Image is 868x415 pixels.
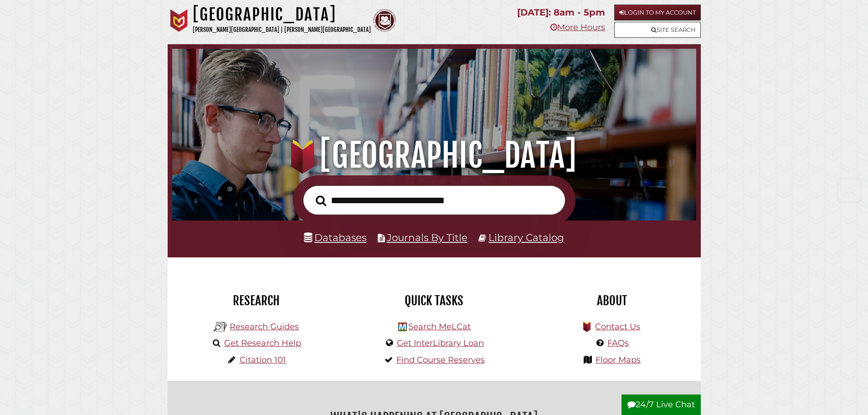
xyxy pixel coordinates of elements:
button: Search [311,193,331,209]
img: Calvin Theological Seminary [373,9,396,32]
img: Hekman Library Logo [398,323,407,331]
a: Journals By Title [387,231,467,243]
a: Floor Maps [596,355,641,365]
h1: [GEOGRAPHIC_DATA] [193,5,371,25]
p: [DATE]: 8am - 5pm [517,5,605,20]
img: Hekman Library Logo [214,320,227,334]
a: Get InterLibrary Loan [397,338,484,348]
h2: Research [175,293,339,308]
a: FAQs [607,338,629,348]
a: Library Catalog [488,231,564,243]
a: Back to Top [833,183,866,198]
h1: [GEOGRAPHIC_DATA] [185,135,683,175]
a: Contact Us [595,322,640,332]
p: [PERSON_NAME][GEOGRAPHIC_DATA] | [PERSON_NAME][GEOGRAPHIC_DATA] [193,25,371,35]
h2: Quick Tasks [352,293,516,308]
a: Databases [304,231,366,243]
h2: About [530,293,694,308]
a: Research Guides [230,322,299,332]
a: Citation 101 [240,355,286,365]
a: Find Course Reserves [396,355,485,365]
a: Search MeLCat [408,322,471,332]
img: Calvin University [168,9,190,32]
i: Search [316,195,326,206]
a: More Hours [550,22,605,32]
a: Get Research Help [224,338,301,348]
a: Login to My Account [614,5,701,20]
a: Site Search [614,22,701,38]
